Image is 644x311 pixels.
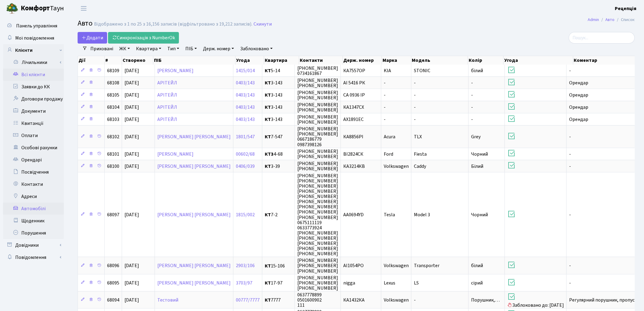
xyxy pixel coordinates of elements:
b: КТ [265,163,271,170]
span: [DATE] [124,67,139,74]
span: - [569,67,571,74]
a: Посвідчення [3,166,64,178]
span: - [569,280,571,286]
span: Орендар [569,92,588,98]
a: 00602/68 [236,151,255,157]
a: Заблоковано [238,44,275,54]
a: Авто [606,16,615,23]
a: Адреси [3,190,64,203]
div: Відображено з 1 по 25 з 16,156 записів (відфільтровано з 19,212 записів). [94,21,252,27]
th: Угода [236,56,264,65]
span: КА1432КА [343,297,365,303]
span: Орендар [569,80,588,86]
th: Колір [468,56,504,65]
a: Орендарі [3,154,64,166]
a: 3703/97 [236,280,252,286]
span: [PHONE_NUMBER] [PHONE_NUMBER] [297,89,338,101]
a: [PERSON_NAME] [PERSON_NAME] [157,133,231,140]
a: Документи [3,105,64,117]
span: білий [471,263,483,269]
span: Lexus [384,280,395,286]
span: - [471,104,473,111]
span: 7777 [265,298,292,302]
span: [PHONE_NUMBER] [PHONE_NUMBER] [PHONE_NUMBER] [297,257,338,274]
span: Авто [78,18,93,29]
span: 7-2 [265,212,292,217]
a: Заявки до КК [3,81,64,93]
img: logo.png [6,2,18,15]
a: Контакти [3,178,64,190]
span: Volkswagen [384,263,409,269]
a: 0403/143 [236,92,255,98]
a: 1415/014 [236,67,255,74]
span: LS [414,280,419,286]
span: 3-143 [265,117,292,122]
span: Volkswagen [384,163,409,170]
a: Оплати [3,129,64,142]
a: Мої повідомлення [3,32,64,44]
a: АРІТЕЙЛ [157,104,177,111]
span: Transporter [414,263,439,269]
span: - [569,263,571,269]
span: АХ1891ЕС [343,116,364,123]
span: [PHONE_NUMBER] [PHONE_NUMBER] [297,114,338,125]
a: Лічильники [7,56,64,69]
span: [DATE] [124,116,139,123]
a: Всі клієнти [3,69,64,81]
span: [DATE] [124,80,139,86]
span: 17-97 [265,281,292,285]
a: 1801/547 [236,133,255,140]
span: - [471,92,473,98]
span: Чорний [471,151,488,157]
a: Довідники [3,239,64,251]
span: Заблоковано до: [DATE] [507,292,564,309]
span: Мої повідомлення [15,35,54,41]
span: 4-68 [265,152,292,157]
b: КТ [265,67,271,74]
span: [DATE] [124,92,139,98]
a: 0403/143 [236,104,255,111]
span: Чорний [471,211,488,218]
span: Model 3 [414,211,430,218]
th: Дії [78,56,105,65]
span: 3-143 [265,105,292,110]
span: - [414,297,416,303]
span: [DATE] [124,163,139,170]
input: Пошук... [569,32,635,44]
span: АІ 5416 РК [343,80,365,86]
span: Tesla [384,211,395,218]
span: 68095 [107,280,119,286]
span: Grey [471,133,481,140]
th: ПІБ [153,56,236,65]
a: Додати [78,32,107,44]
span: AI1054PO [343,263,364,269]
span: КА1347СХ [343,104,364,111]
a: [PERSON_NAME] [PERSON_NAME] [157,163,231,170]
th: # [105,56,122,65]
span: nigga [343,280,355,286]
span: - [569,133,571,140]
span: - [471,80,473,86]
span: [DATE] [124,280,139,286]
span: - [569,163,571,170]
span: Додати [82,34,103,41]
th: Контакти [299,56,343,65]
span: Таун [21,3,64,14]
span: 68103 [107,116,119,123]
span: Acura [384,133,395,140]
b: КТ [265,297,271,303]
span: білий [471,67,483,74]
span: Caddy [414,163,426,170]
span: Орендар [569,104,588,111]
a: Порушення [3,227,64,239]
span: TLX [414,133,422,140]
span: [PHONE_NUMBER] [PHONE_NUMBER] [297,148,338,160]
a: 1815/002 [236,211,255,218]
span: - [414,104,416,111]
span: 68100 [107,163,119,170]
span: 68102 [107,133,119,140]
span: 0637778899 0501600902 111 [297,292,322,309]
a: [PERSON_NAME] [PERSON_NAME] [157,263,231,269]
a: Панель управління [3,20,64,32]
span: [DATE] [124,211,139,218]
